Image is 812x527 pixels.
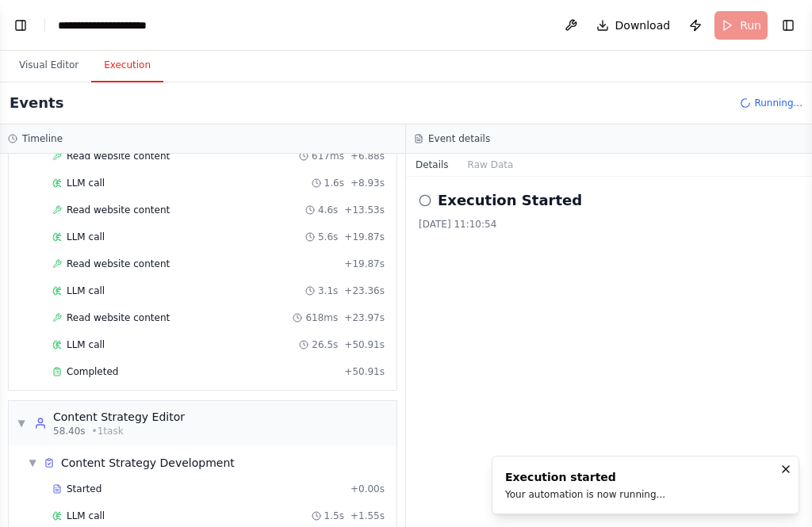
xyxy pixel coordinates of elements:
[67,177,105,189] span: LLM call
[344,338,385,351] span: + 50.91s
[754,97,802,109] span: Running...
[67,258,170,270] span: Read website content
[305,311,338,324] span: 618ms
[344,204,385,216] span: + 13.53s
[419,218,799,231] div: [DATE] 11:10:54
[438,189,582,212] h2: Execution Started
[324,177,344,189] span: 1.6s
[350,150,385,162] span: + 6.88s
[458,154,523,176] button: Raw Data
[318,204,338,216] span: 4.6s
[67,150,170,162] span: Read website content
[350,510,385,522] span: + 1.55s
[777,14,799,36] button: Show right sidebar
[53,409,185,425] div: Content Strategy Editor
[344,311,385,324] span: + 23.97s
[344,365,385,378] span: + 50.91s
[344,285,385,297] span: + 23.36s
[6,49,91,82] button: Visual Editor
[350,483,385,495] span: + 0.00s
[406,154,458,176] button: Details
[312,150,344,162] span: 617ms
[10,14,32,36] button: Show left sidebar
[67,365,118,378] span: Completed
[92,425,124,437] span: • 1 task
[10,92,63,114] h2: Events
[67,285,105,297] span: LLM call
[58,17,187,33] nav: breadcrumb
[53,425,86,437] span: 58.40s
[324,510,344,522] span: 1.5s
[344,231,385,243] span: + 19.87s
[67,483,101,495] span: Started
[428,132,490,145] h3: Event details
[67,338,105,351] span: LLM call
[318,285,338,297] span: 3.1s
[505,488,665,501] div: Your automation is now running...
[615,17,671,33] span: Download
[318,231,338,243] span: 5.6s
[350,177,385,189] span: + 8.93s
[28,456,37,469] span: ▼
[67,231,105,243] span: LLM call
[67,510,105,522] span: LLM call
[67,311,170,324] span: Read website content
[505,469,665,485] div: Execution started
[91,49,163,82] button: Execution
[61,455,235,471] span: Content Strategy Development
[344,258,385,270] span: + 19.87s
[67,204,170,216] span: Read website content
[22,132,63,145] h3: Timeline
[312,338,338,351] span: 26.5s
[17,417,26,430] span: ▼
[590,11,677,40] button: Download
